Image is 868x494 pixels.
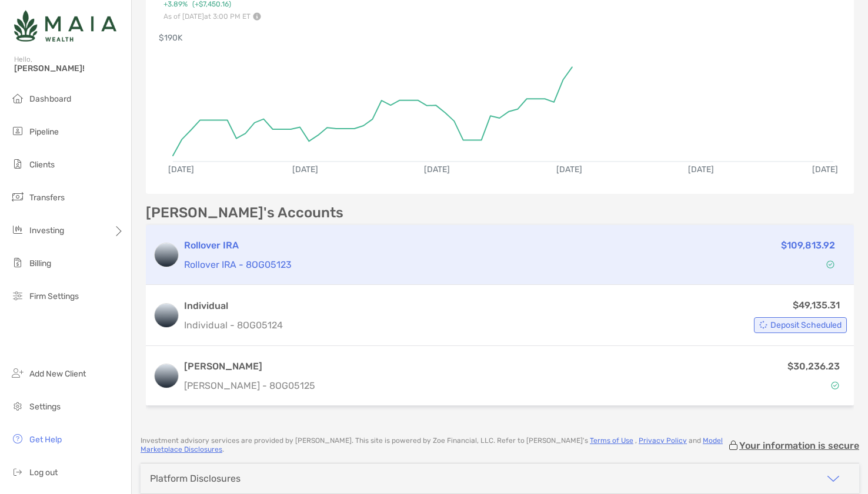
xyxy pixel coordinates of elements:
img: Account Status icon [831,381,839,389]
span: [PERSON_NAME]! [14,63,124,73]
text: [DATE] [688,164,714,174]
img: add_new_client icon [11,366,25,380]
p: [PERSON_NAME] - 8OG05125 [184,378,315,393]
p: Rollover IRA - 8OG05123 [184,257,614,272]
text: [DATE] [424,164,450,174]
span: Add New Client [29,369,86,379]
p: Your information is secure [739,440,859,451]
img: dashboard icon [11,91,25,105]
h3: Rollover IRA [184,238,614,253]
p: Investment advisory services are provided by [PERSON_NAME] . This site is powered by Zoe Financia... [141,436,727,454]
p: [PERSON_NAME]'s Accounts [146,206,343,220]
img: logo account [155,304,178,327]
img: pipeline icon [11,124,25,138]
span: Billing [29,258,51,268]
p: $109,813.92 [781,238,835,253]
h3: Individual [184,299,283,313]
h3: [PERSON_NAME] [184,359,315,374]
img: logo account [155,364,178,388]
img: billing icon [11,256,25,270]
img: transfers icon [11,190,25,204]
img: investing icon [11,223,25,237]
img: Account Status icon [826,260,834,268]
span: Firm Settings [29,291,79,301]
span: Get Help [29,435,62,445]
a: Terms of Use [590,436,633,445]
text: $190K [159,33,183,43]
text: [DATE] [292,164,318,174]
text: [DATE] [556,164,582,174]
p: Individual - 8OG05124 [184,318,283,332]
text: [DATE] [168,164,194,174]
img: icon arrow [826,472,840,486]
text: [DATE] [812,164,838,174]
p: As of [DATE] at 3:00 PM ET [163,12,288,21]
span: Investing [29,226,64,236]
span: Dashboard [29,94,71,104]
div: Platform Disclosures [150,473,241,484]
img: Performance Info [253,12,261,21]
span: Deposit Scheduled [770,322,842,328]
a: Model Marketplace Disclosures [141,436,723,453]
span: Transfers [29,193,65,203]
p: $30,236.23 [787,359,840,374]
img: logo account [155,243,178,267]
img: Zoe Logo [14,5,116,47]
img: Account Status icon [759,321,767,329]
a: Privacy Policy [639,436,687,445]
span: Log out [29,468,58,478]
span: Pipeline [29,127,59,137]
img: clients icon [11,157,25,171]
span: Clients [29,160,55,170]
img: logout icon [11,465,25,479]
p: $49,135.31 [793,298,840,312]
img: settings icon [11,399,25,413]
span: Settings [29,402,61,412]
img: get-help icon [11,432,25,446]
img: firm-settings icon [11,288,25,303]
